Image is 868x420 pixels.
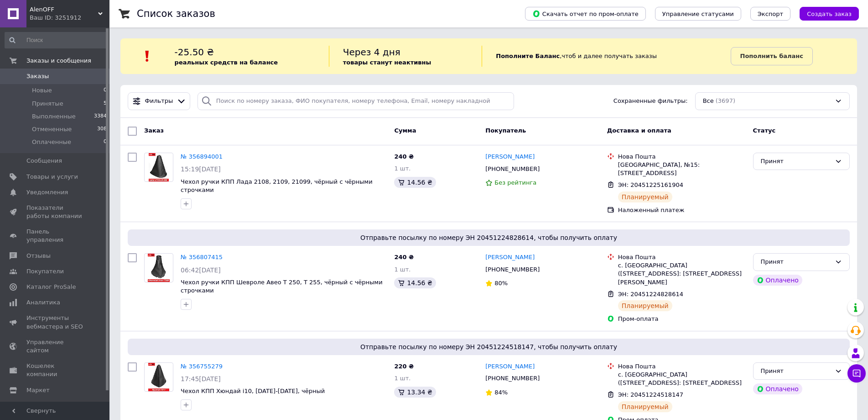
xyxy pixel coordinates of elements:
div: 13.34 ₴ [394,387,436,398]
button: Чат с покупателем [847,364,866,383]
a: № 356894001 [181,153,223,160]
span: 3384 [94,112,107,121]
span: Отправьте посылку по номеру ЭН 20451224518147, чтобы получить оплату [131,342,846,351]
span: -25.50 ₴ [175,47,214,58]
a: Чехол ручки КПП Лада 2108, 2109, 21099, чёрный с чёрными строчками [181,178,373,194]
span: Создать заказ [807,11,852,17]
span: Заказы и сообщения [26,57,91,65]
div: Нова Пошта [618,153,746,161]
b: Пополните Баланс [496,53,560,59]
div: Ваш ID: 3251912 [30,14,109,22]
div: Принят [761,257,831,267]
span: Каталог ProSale [26,283,76,291]
a: № 356807415 [181,254,223,261]
span: Покупатели [26,267,64,276]
span: 240 ₴ [394,153,414,160]
span: 1 шт. [394,165,411,172]
div: 14.56 ₴ [394,177,436,188]
span: Оплаченные [32,138,71,146]
a: Фото товару [144,362,173,392]
div: [PHONE_NUMBER] [483,372,541,384]
a: [PERSON_NAME] [485,362,535,371]
a: Создать заказ [790,10,859,17]
span: Аналитика [26,298,60,307]
div: Оплачено [753,383,802,394]
div: 14.56 ₴ [394,277,436,288]
div: [GEOGRAPHIC_DATA], №15: [STREET_ADDRESS] [618,161,746,177]
span: 06:42[DATE] [181,266,221,274]
button: Создать заказ [800,7,859,21]
span: 1 шт. [394,266,411,273]
div: с. [GEOGRAPHIC_DATA] ([STREET_ADDRESS]: [STREET_ADDRESS][PERSON_NAME] [618,261,746,287]
span: Отзывы [26,252,51,260]
a: Пополнить баланс [731,47,813,65]
div: Планируемый [618,191,672,202]
span: 17:45[DATE] [181,375,221,383]
img: Фото товару [148,254,170,282]
div: Оплачено [753,275,802,286]
span: AlenOFF [30,5,98,14]
img: Фото товару [148,363,170,391]
span: 84% [494,389,508,396]
a: Фото товару [144,253,173,282]
span: 80% [494,280,508,287]
span: Сохраненные фильтры: [613,97,688,106]
div: , чтоб и далее получать заказы [482,46,730,67]
span: 5 [104,100,107,108]
div: Пром-оплата [618,315,746,323]
span: Сообщения [26,157,62,165]
span: 1 шт. [394,375,411,382]
span: ЭН: 20451224828614 [618,291,683,298]
span: Все [703,97,714,106]
span: Экспорт [758,11,783,17]
b: товары станут неактивны [343,59,431,66]
a: Чехол ручки КПП Шевроле Авео T 250, T 255, чёрный с чёрными строчками [181,279,383,294]
span: 0 [104,138,107,146]
span: Принятые [32,100,63,108]
button: Экспорт [750,7,790,21]
span: Через 4 дня [343,47,400,58]
span: Панель управления [26,228,84,244]
span: ЭН: 20451224518147 [618,391,683,398]
img: Фото товару [149,153,169,181]
span: 240 ₴ [394,254,414,261]
a: [PERSON_NAME] [485,253,535,262]
button: Скачать отчет по пром-оплате [525,7,646,21]
span: Заказы [26,72,49,80]
a: № 356755279 [181,363,223,370]
span: Кошелек компании [26,362,84,378]
span: Выполненные [32,112,76,121]
span: Инструменты вебмастера и SEO [26,314,84,330]
div: [PHONE_NUMBER] [483,163,541,175]
span: Статус [753,127,776,134]
span: Фильтры [145,97,173,106]
img: :exclamation: [140,49,154,63]
div: Нова Пошта [618,362,746,371]
b: реальных средств на балансе [175,59,278,66]
span: Скачать отчет по пром-оплате [532,10,639,18]
input: Поиск [5,32,108,48]
b: Пополнить баланс [740,53,803,59]
a: Чехол КПП Хюндай і10, [DATE]-[DATE], чёрный [181,388,325,394]
span: 0 [104,86,107,95]
a: [PERSON_NAME] [485,153,535,161]
span: Сумма [394,127,416,134]
a: Фото товару [144,153,173,182]
div: с. [GEOGRAPHIC_DATA] ([STREET_ADDRESS]: [STREET_ADDRESS] [618,371,746,387]
span: Отмененные [32,125,72,133]
span: Управление сайтом [26,338,84,355]
span: 308 [97,125,107,133]
button: Управление статусами [655,7,741,21]
h1: Список заказов [137,8,215,19]
input: Поиск по номеру заказа, ФИО покупателя, номеру телефона, Email, номеру накладной [198,92,515,110]
span: Товары и услуги [26,173,78,181]
span: Новые [32,86,52,95]
div: Принят [761,157,831,166]
div: Планируемый [618,300,672,311]
span: Без рейтинга [494,179,536,186]
div: Наложенный платеж [618,206,746,214]
span: 15:19[DATE] [181,165,221,173]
